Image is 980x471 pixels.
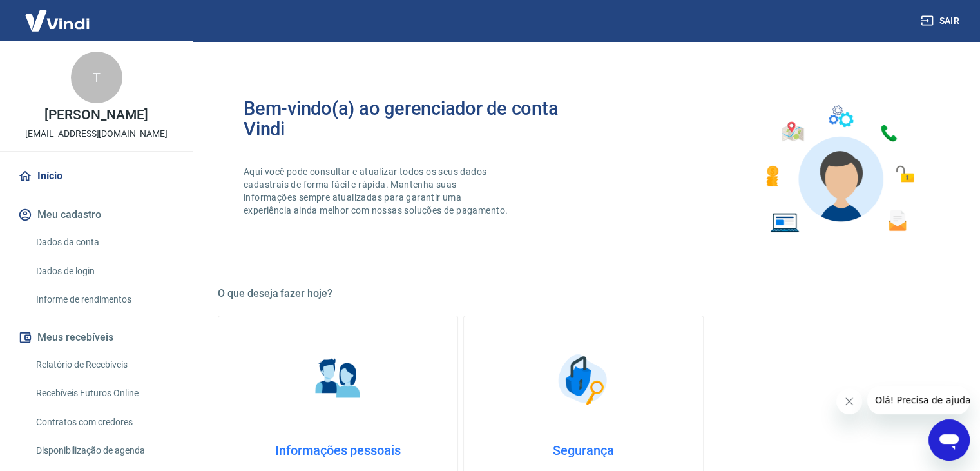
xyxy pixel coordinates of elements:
a: Início [15,162,177,190]
img: Segurança [552,347,616,412]
h4: Informações pessoais [239,443,437,458]
img: Imagem de um avatar masculino com diversos icones exemplificando as funcionalidades do gerenciado... [754,98,923,241]
div: T [71,52,122,103]
button: Sair [918,9,965,33]
p: [EMAIL_ADDRESS][DOMAIN_NAME] [25,127,168,141]
h2: Bem-vindo(a) ao gerenciador de conta Vindi [244,98,584,139]
a: Contratos com credores [31,409,177,436]
a: Dados da conta [31,229,177,256]
a: Informe de rendimentos [31,286,177,313]
img: Vindi [15,1,99,40]
button: Meu cadastro [15,201,177,229]
iframe: Fechar mensagem [836,388,862,414]
iframe: Mensagem da empresa [867,386,970,414]
h4: Segurança [485,443,682,458]
a: Relatório de Recebíveis [31,352,177,378]
img: Informações pessoais [306,347,370,412]
a: Recebíveis Futuros Online [31,380,177,406]
button: Meus recebíveis [15,323,177,352]
p: [PERSON_NAME] [44,108,148,122]
h5: O que deseja fazer hoje? [218,287,949,300]
p: Aqui você pode consultar e atualizar todos os seus dados cadastrais de forma fácil e rápida. Mant... [244,165,510,217]
a: Dados de login [31,258,177,285]
a: Disponibilização de agenda [31,437,177,464]
span: Olá! Precisa de ajuda? [8,9,108,19]
iframe: Botão para abrir a janela de mensagens [928,419,970,461]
